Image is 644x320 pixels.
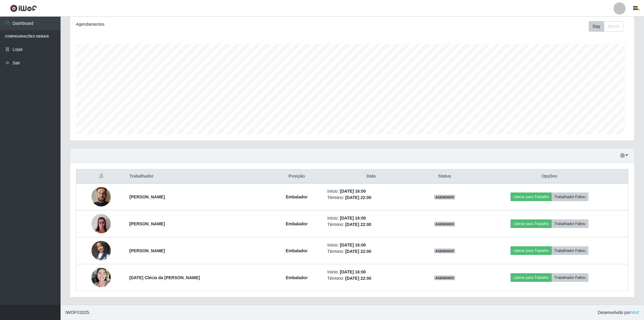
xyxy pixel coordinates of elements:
time: [DATE] 16:00 [340,216,366,220]
strong: [PERSON_NAME] [129,194,165,199]
time: [DATE] 16:00 [340,189,366,194]
time: [DATE] 22:00 [345,222,372,227]
time: [DATE] 22:00 [345,249,372,254]
span: IWOF [65,310,77,315]
strong: [PERSON_NAME] [129,221,165,226]
li: Término: [327,221,415,228]
img: 1754498913807.jpeg [91,268,111,287]
span: AGENDADO [434,222,455,227]
button: Trabalhador Faltou [552,193,589,201]
time: [DATE] 16:00 [340,243,366,247]
time: [DATE] 16:00 [340,269,366,274]
strong: Embalador [286,194,308,199]
li: Término: [327,275,415,282]
span: AGENDADO [434,276,455,280]
button: Trabalhador Faltou [552,220,589,228]
div: Agendamentos [76,21,301,28]
button: Day [589,21,604,32]
li: Término: [327,194,415,201]
span: AGENDADO [434,195,455,200]
strong: [PERSON_NAME] [129,248,165,253]
img: 1732360371404.jpeg [91,180,111,214]
button: Liberar para Trabalho [511,247,552,255]
span: Desenvolvido por [598,309,639,316]
img: 1704290796442.jpeg [91,211,111,237]
li: Início: [327,215,415,221]
th: Trabalhador [126,169,270,184]
button: Trabalhador Faltou [552,273,589,282]
img: CoreUI Logo [10,5,37,12]
li: Início: [327,188,415,194]
li: Início: [327,269,415,275]
button: Month [604,21,624,32]
button: Liberar para Trabalho [511,220,552,228]
button: Trabalhador Faltou [552,247,589,255]
th: Posição [270,169,324,184]
th: Data [324,169,418,184]
strong: [DATE] Clécia da [PERSON_NAME] [129,275,200,280]
time: [DATE] 22:00 [345,276,372,281]
li: Início: [327,242,415,248]
div: First group [589,21,624,32]
button: Liberar para Trabalho [511,273,552,282]
strong: Embalador [286,248,308,253]
a: iWof [631,310,639,315]
strong: Embalador [286,221,308,226]
strong: Embalador [286,275,308,280]
th: Opções [471,169,629,184]
button: Liberar para Trabalho [511,193,552,201]
span: © 2025 . [65,309,90,316]
time: [DATE] 22:00 [345,195,372,200]
th: Status [419,169,471,184]
span: AGENDADO [434,249,455,253]
li: Término: [327,248,415,255]
img: 1754087177031.jpeg [91,233,111,268]
div: Toolbar with button groups [589,21,629,32]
